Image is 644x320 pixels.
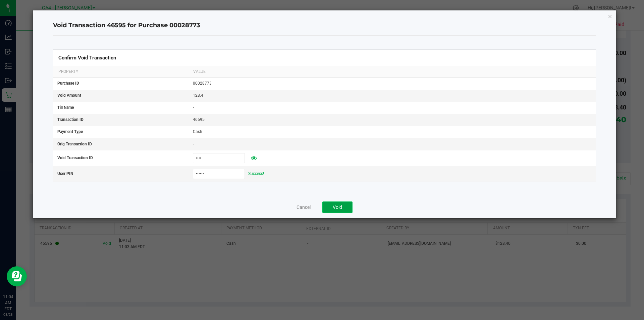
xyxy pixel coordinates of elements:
[53,21,596,30] h4: Void Transaction 46595 for Purchase 00028773
[193,153,245,163] input: Void Txn ID
[57,129,83,134] span: Payment Type
[193,81,212,86] span: 00028773
[322,201,353,213] button: Void
[58,69,78,74] span: Property
[193,117,205,122] span: 46595
[193,105,194,110] span: -
[193,129,202,134] span: Cash
[333,204,342,210] span: Void
[7,266,27,286] iframe: Resource center
[58,55,116,61] span: Confirm Void Transaction
[57,93,81,98] span: Void Amount
[248,171,264,176] span: Success!
[57,155,93,160] span: Void Transaction ID
[57,105,74,110] span: Till Name
[608,12,612,20] button: Close
[193,69,206,74] span: Value
[57,81,79,86] span: Purchase ID
[193,142,194,146] span: -
[193,93,203,98] span: 128.4
[57,171,73,176] span: User PIN
[193,169,245,179] input: Approval PIN
[57,117,84,122] span: Transaction ID
[297,204,311,211] button: Cancel
[57,142,92,146] span: Orig Transaction ID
